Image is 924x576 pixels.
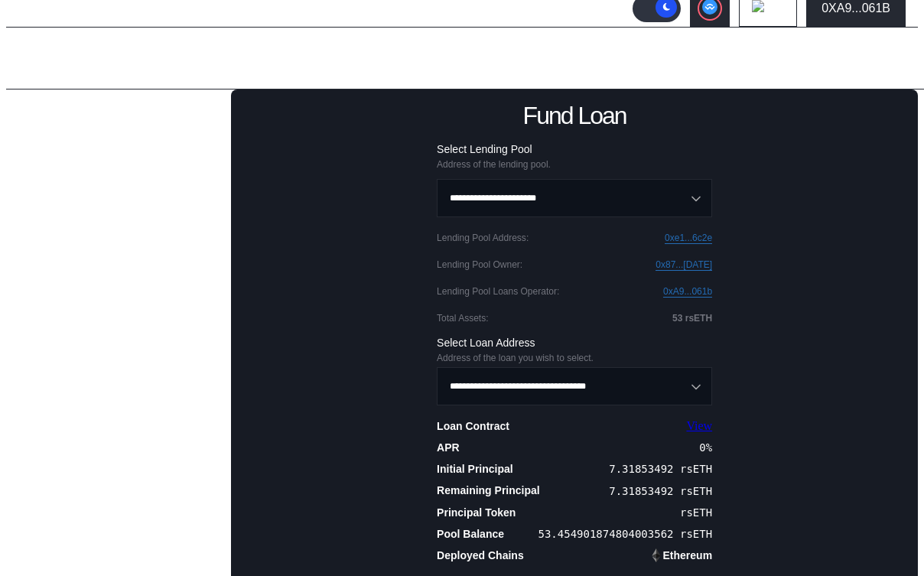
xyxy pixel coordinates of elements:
[437,353,712,363] div: Address of the loan you wish to select.
[37,385,204,403] div: Liquidate Loan
[649,548,663,562] img: Ethereum
[437,506,516,519] div: Principal Token
[18,44,136,73] div: Admin Page
[37,361,204,379] div: Call Loan
[27,436,60,450] div: Loans
[437,441,460,454] div: APR
[686,419,712,433] a: View
[37,314,204,332] div: Change Loan APR
[437,286,559,297] div: Lending Pool Loans Operator :
[437,159,712,170] div: Address of the lending pool.
[27,561,126,575] div: Balance Collateral
[699,441,712,454] div: 0 %
[437,419,509,433] div: Loan Contract
[37,177,204,196] div: Accept Loan Principal
[822,2,890,15] div: 0XA9...061B
[437,462,513,476] div: Initial Principal
[37,239,204,271] div: Update Processing Hour and Issuance Limits
[37,154,204,172] div: Fund Loan
[37,337,204,356] div: Set Loan Fees
[437,483,540,497] div: Remaining Principal
[21,482,226,503] div: Set Withdrawal
[437,233,529,243] div: Lending Pool Address :
[437,336,712,350] div: Select Loan Address
[672,313,712,324] div: 53 rsETH
[656,259,712,271] a: 0x87...[DATE]
[665,233,712,244] a: 0xe1...6c2e
[37,201,204,233] div: Set Loans Deployer and Operator
[27,411,98,425] div: Subaccounts
[609,463,712,475] div: 7.31853492 rsETH
[27,536,79,550] div: Collateral
[437,259,522,270] div: Lending Pool Owner :
[663,548,713,562] div: Ethereum
[21,507,226,529] div: Set Loan Fees
[523,102,626,130] div: Fund Loan
[437,142,712,156] div: Select Lending Pool
[437,179,712,217] button: Open menu
[609,485,712,497] div: 7.31853492 rsETH
[538,528,713,540] div: 53.454901874804003562 rsETH
[663,286,712,298] a: 0xA9...061b
[37,276,204,308] div: Pause Deposits and Withdrawals
[680,506,712,519] div: rsETH
[21,457,226,478] div: Withdraw to Lender
[437,367,712,405] button: Open menu
[27,109,104,122] div: Lending Pools
[437,527,504,541] div: Pool Balance
[37,130,204,148] div: Deploy Loan
[437,548,524,562] div: Deployed Chains
[437,313,488,324] div: Total Assets :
